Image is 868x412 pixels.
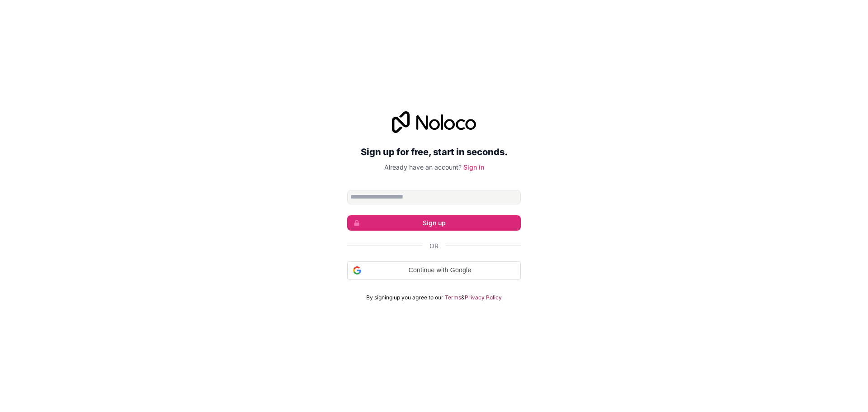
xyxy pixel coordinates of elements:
span: Or [429,242,439,251]
span: Continue with Google [365,265,515,275]
a: Sign in [463,163,484,171]
div: Continue with Google [347,261,521,279]
a: Privacy Policy [465,294,502,301]
span: By signing up you agree to our [366,294,443,301]
button: Sign up [347,215,521,231]
a: Terms [445,294,461,301]
input: Email address [347,190,521,204]
span: & [461,294,465,301]
h2: Sign up for free, start in seconds. [347,144,521,160]
span: Already have an account? [384,163,462,171]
